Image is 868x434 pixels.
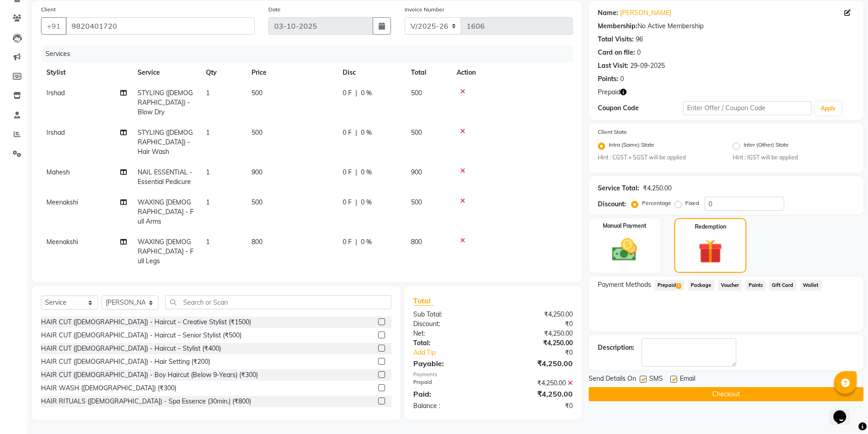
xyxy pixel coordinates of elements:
span: Irshad [46,128,65,137]
img: _gift.svg [691,236,730,266]
div: Total: [406,338,493,348]
div: 29-09-2025 [630,61,665,71]
label: Invoice Number [405,5,444,14]
span: 0 % [361,128,372,138]
div: 96 [636,35,643,44]
span: Package [688,280,714,291]
span: Meenakshi [46,198,78,206]
label: Fixed [685,199,699,207]
span: 0 % [361,168,372,177]
div: HAIR CUT ([DEMOGRAPHIC_DATA]) - Haircut – Creative Stylist (₹1500) [41,317,251,327]
div: Name: [598,8,618,18]
span: Wallet [800,280,822,291]
span: 500 [252,89,262,97]
span: 500 [252,198,262,206]
div: HAIR RITUALS ([DEMOGRAPHIC_DATA]) - Spa Essence (30min.) (₹800) [41,397,251,406]
button: Checkout [589,387,863,401]
span: 0 F [343,237,352,247]
div: Payable: [406,358,493,369]
span: 900 [411,168,422,176]
a: Add Tip [406,348,507,357]
span: | [355,128,357,138]
span: 0 F [343,88,352,98]
div: 0 [637,48,641,57]
div: Prepaid [406,378,493,388]
div: Payments [413,371,572,378]
small: Hint : CGST + SGST will be applied [598,153,719,162]
span: Send Details On [589,374,636,385]
span: SMS [649,374,663,385]
div: Net: [406,329,493,338]
span: Points [745,280,765,291]
div: No Active Membership [598,21,854,31]
span: WAXING [DEMOGRAPHIC_DATA] - Full Arms [138,198,194,225]
div: HAIR CUT ([DEMOGRAPHIC_DATA]) - Hair Setting (₹200) [41,357,210,367]
span: 800 [252,238,262,246]
div: Services [42,46,580,62]
div: ₹4,250.00 [643,184,672,193]
div: Discount: [406,319,493,329]
small: Hint : IGST will be applied [733,153,854,162]
span: | [355,237,357,247]
span: Gift Card [769,280,796,291]
span: STYLING ([DEMOGRAPHIC_DATA]) - Hair Wash [138,128,193,156]
span: | [355,168,357,177]
span: 900 [252,168,262,176]
div: Balance : [406,401,493,411]
div: Last Visit: [598,61,628,71]
span: 500 [252,128,262,137]
span: Meenakshi [46,238,78,246]
img: _cash.svg [604,235,645,264]
div: ₹0 [493,401,580,411]
span: 0 F [343,168,352,177]
div: HAIR WASH ([DEMOGRAPHIC_DATA]) (₹300) [41,383,176,393]
input: Search by Name/Mobile/Email/Code [66,17,255,35]
span: 1 [676,283,681,289]
span: Irshad [46,89,65,97]
label: Percentage [642,199,671,207]
th: Disc [337,62,406,83]
div: HAIR CUT ([DEMOGRAPHIC_DATA]) - Haircut – Senior Stylist (₹500) [41,331,241,340]
label: Manual Payment [603,222,647,230]
div: 0 [620,74,624,84]
span: 500 [411,89,422,97]
span: Email [680,374,695,385]
span: 0 % [361,88,372,98]
div: Card on file: [598,48,635,57]
span: | [355,88,357,98]
input: Search or Scan [165,295,391,309]
a: [PERSON_NAME] [620,8,671,18]
div: ₹4,250.00 [493,388,580,399]
span: 1 [206,168,210,176]
div: ₹4,250.00 [493,329,580,338]
span: Prepaid [655,280,684,291]
span: 1 [206,89,210,97]
iframe: chat widget [830,398,859,425]
span: Mahesh [46,168,70,176]
th: Price [246,62,337,83]
div: ₹4,250.00 [493,310,580,319]
label: Date [268,5,281,14]
label: Client State [598,128,627,136]
div: Coupon Code [598,103,683,113]
th: Qty [200,62,246,83]
div: Service Total: [598,184,639,193]
div: Membership: [598,21,637,31]
span: 500 [411,198,422,206]
div: HAIR CUT ([DEMOGRAPHIC_DATA]) - Haircut – Stylist (₹400) [41,344,221,353]
label: Intra (Same) State [609,141,654,152]
div: Sub Total: [406,310,493,319]
span: 1 [206,128,210,137]
div: ₹4,250.00 [493,378,580,388]
span: 0 F [343,198,352,207]
span: 0 % [361,237,372,247]
th: Stylist [41,62,132,83]
div: ₹0 [508,348,580,357]
div: ₹0 [493,319,580,329]
label: Redemption [695,223,726,231]
span: Prepaid [598,87,620,97]
span: 0 % [361,198,372,207]
span: 1 [206,238,210,246]
div: Description: [598,343,634,352]
span: 800 [411,238,422,246]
